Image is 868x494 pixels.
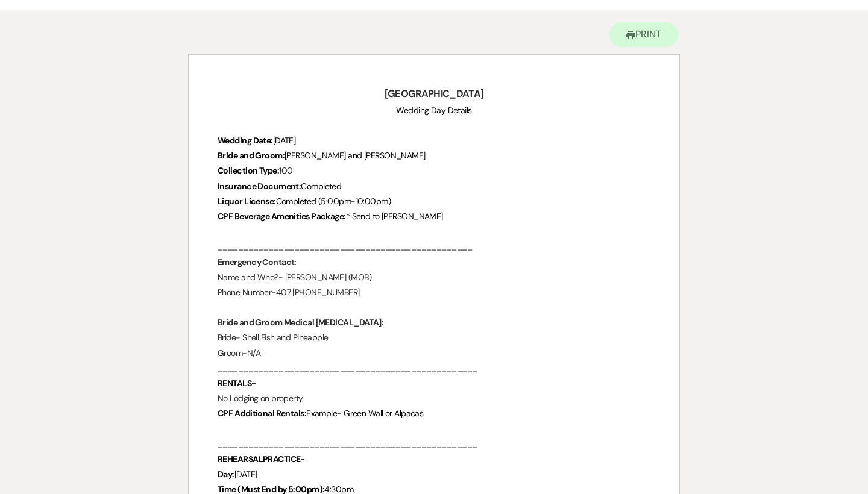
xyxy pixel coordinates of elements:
[218,330,650,345] p: Bride- Shell Fish and Pineapple
[218,317,383,328] strong: Bride and Groom Medical [MEDICAL_DATA]:
[218,408,306,419] strong: CPF Additional Rentals:
[276,196,391,207] span: Completed (5:00pm-10:00pm)
[218,361,650,376] p: ___________________________________________________
[218,239,650,254] p: __________________________________________________
[346,211,443,222] span: * Send to [PERSON_NAME]
[218,378,256,389] strong: RENTALS-
[306,408,423,419] span: Example- Green Wall or Alpacas
[218,135,273,146] strong: Wedding Date:
[218,454,263,464] strong: REHEARSAL
[385,87,484,100] strong: [GEOGRAPHIC_DATA]
[218,165,277,176] strong: Collection Type
[218,285,650,300] p: Phone Number-407 [PHONE_NUMBER]
[218,163,650,178] p: 100
[609,22,678,47] button: Print
[218,437,650,452] p: ___________________________________________________
[234,469,257,480] span: [DATE]
[277,165,279,176] strong: :
[396,105,471,116] span: Wedding Day Details
[218,270,650,285] p: Name and Who?- [PERSON_NAME] (MOB)
[218,181,301,192] strong: Insurance Document:
[218,211,346,222] strong: CPF Beverage Amenities Package:
[218,391,650,406] p: No Lodging on property
[301,181,341,192] span: Completed
[218,346,650,361] p: Groom-N/A
[218,196,276,207] strong: Liquor License:
[273,135,296,146] span: [DATE]
[285,150,426,161] span: [PERSON_NAME] and [PERSON_NAME]
[218,257,297,267] strong: Emergency Contact:
[263,454,305,464] strong: PRACTICE-
[218,150,285,161] strong: Bride and Groom:
[218,469,234,480] strong: Day:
